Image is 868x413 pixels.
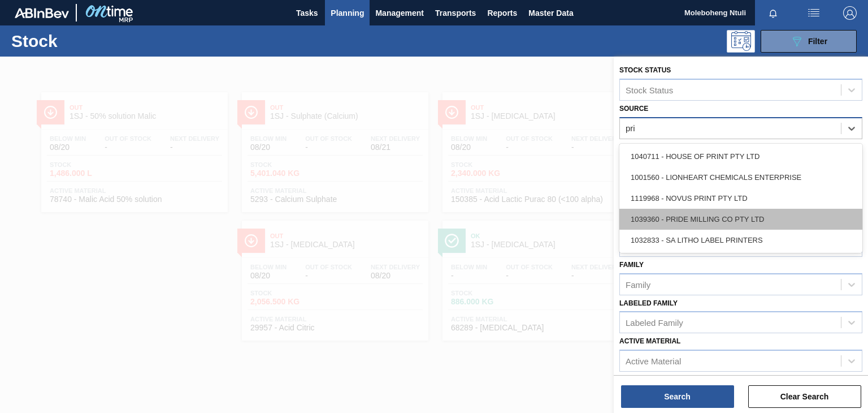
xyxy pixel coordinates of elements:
[755,5,791,21] button: Notifications
[487,6,517,20] span: Reports
[761,30,857,53] button: Filter
[619,337,680,345] label: Active Material
[619,209,862,230] div: 1039360 - PRIDE MILLING CO PTY LTD
[294,6,319,20] span: Tasks
[626,279,650,289] div: Family
[808,37,827,46] span: Filter
[626,356,681,366] div: Active Material
[619,299,678,307] label: Labeled Family
[619,66,671,74] label: Stock Status
[807,6,821,20] img: userActions
[619,230,862,251] div: 1032833 - SA LITHO LABEL PRINTERS
[619,105,648,113] label: Source
[619,143,665,151] label: Destination
[619,146,862,167] div: 1040711 - HOUSE OF PRINT PTY LTD
[15,8,69,18] img: TNhmsLtSVTkK8tSr43FrP2fwEKptu5GPRR3wAAAABJRU5ErkJggg==
[626,318,683,328] div: Labeled Family
[843,6,857,20] img: Logout
[435,6,476,20] span: Transports
[375,6,424,20] span: Management
[11,35,173,48] h1: Stock
[528,6,573,20] span: Master Data
[626,85,673,94] div: Stock Status
[619,167,862,188] div: 1001560 - LIONHEART CHEMICALS ENTERPRISE
[331,6,364,20] span: Planning
[619,188,862,209] div: 1119968 - NOVUS PRINT PTY LTD
[727,30,755,53] div: Programming: no user selected
[619,261,644,269] label: Family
